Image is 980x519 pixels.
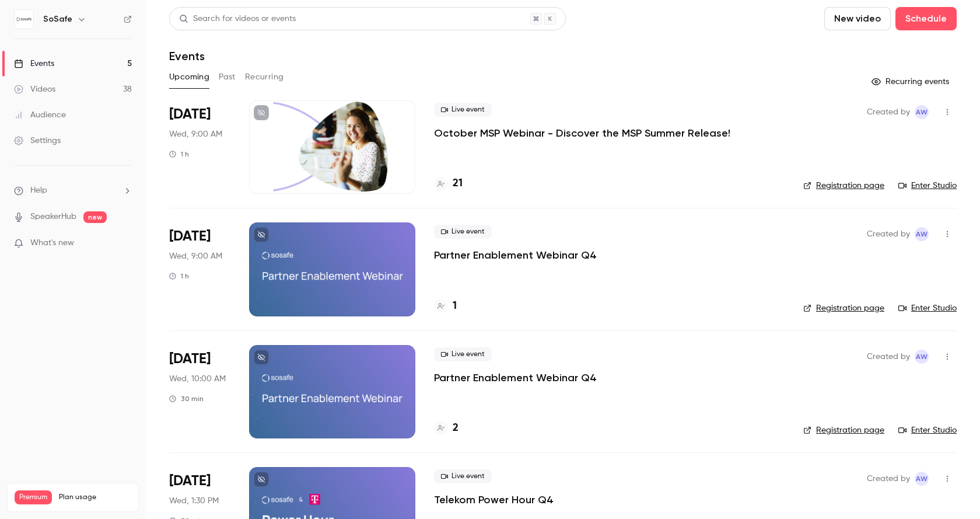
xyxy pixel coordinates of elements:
h4: 1 [453,298,457,314]
button: Past [219,68,236,86]
h1: Events [169,49,205,63]
span: Wed, 9:00 AM [169,128,222,140]
button: Recurring [245,68,284,86]
h4: 2 [453,420,459,436]
a: Enter Studio [898,302,957,314]
span: Live event [434,225,492,239]
iframe: Noticeable Trigger [118,238,132,249]
div: 1 h [169,149,189,159]
a: 21 [434,176,463,191]
span: Live event [434,469,492,483]
a: October MSP Webinar - Discover the MSP Summer Release! [434,126,730,140]
span: AW [916,105,928,119]
span: Premium [15,490,52,504]
span: What's new [30,237,74,249]
span: Live event [434,347,492,361]
h4: 21 [453,176,463,191]
button: New video [824,7,891,30]
a: Partner Enablement Webinar Q4 [434,371,597,385]
span: AW [916,350,928,364]
div: Settings [14,135,61,147]
a: SpeakerHub [30,211,76,223]
h6: SoSafe [43,13,72,25]
img: SoSafe [15,10,33,29]
span: new [83,211,107,223]
span: Help [30,184,47,197]
span: Wed, 10:00 AM [169,373,226,385]
button: Schedule [895,7,957,30]
span: [DATE] [169,227,211,246]
button: Upcoming [169,68,209,86]
a: Partner Enablement Webinar Q4 [434,248,597,262]
a: Registration page [803,180,884,191]
span: Alexandra Wasilewski [915,350,929,364]
div: 1 h [169,271,189,281]
li: help-dropdown-opener [14,184,132,197]
a: Enter Studio [898,180,957,191]
div: Search for videos or events [179,13,296,25]
a: Enter Studio [898,424,957,436]
a: 2 [434,420,459,436]
a: 1 [434,298,457,314]
span: Alexandra Wasilewski [915,105,929,119]
span: Live event [434,103,492,117]
span: AW [916,472,928,486]
div: Videos [14,83,55,95]
span: Wed, 1:30 PM [169,495,219,507]
div: Audience [14,109,66,121]
a: Registration page [803,424,884,436]
div: Oct 15 Wed, 10:00 AM (Europe/Berlin) [169,100,230,194]
span: Created by [867,350,910,364]
span: [DATE] [169,472,211,490]
span: Alexandra Wasilewski [915,227,929,241]
span: [DATE] [169,350,211,368]
div: Nov 12 Wed, 10:00 AM (Europe/Berlin) [169,222,230,316]
span: Wed, 9:00 AM [169,250,222,262]
div: 30 min [169,394,204,403]
span: Alexandra Wasilewski [915,472,929,486]
span: Created by [867,472,910,486]
a: Telekom Power Hour Q4 [434,493,554,507]
div: Events [14,58,54,69]
a: Registration page [803,302,884,314]
span: Created by [867,105,910,119]
span: [DATE] [169,105,211,124]
span: Plan usage [59,493,131,502]
div: Nov 12 Wed, 11:00 AM (Europe/Berlin) [169,345,230,438]
button: Recurring events [866,72,957,91]
span: AW [916,227,928,241]
span: Created by [867,227,910,241]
